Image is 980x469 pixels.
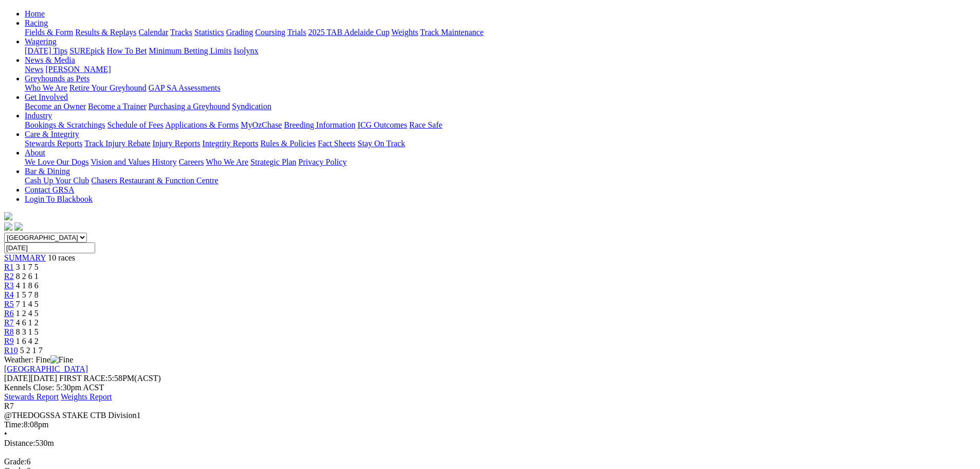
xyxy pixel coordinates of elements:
div: Industry [25,120,976,130]
a: Breeding Information [284,120,355,129]
span: 1 2 4 5 [16,309,39,318]
a: Grading [226,28,253,37]
a: Stewards Report [4,392,59,401]
a: History [152,158,176,166]
a: Stewards Reports [25,139,82,148]
span: R7 [4,402,14,410]
div: Racing [25,28,976,37]
a: Become a Trainer [88,102,147,111]
div: @THEDOGSSA STAKE CTB Division1 [4,411,976,420]
a: Schedule of Fees [107,120,163,129]
a: Minimum Betting Limits [149,46,231,55]
a: R7 [4,318,14,327]
a: Tracks [170,28,192,37]
a: Results & Replays [75,28,136,37]
div: Get Involved [25,102,976,111]
span: Distance: [4,439,35,447]
a: Vision and Values [91,158,150,166]
a: Privacy Policy [298,158,347,166]
a: R1 [4,263,14,271]
div: Care & Integrity [25,139,976,148]
a: Strategic Plan [251,158,296,166]
span: • [4,429,7,438]
a: Login To Blackbook [25,195,93,203]
a: Industry [25,111,52,120]
span: 3 1 7 5 [16,263,39,271]
span: [DATE] [4,374,31,383]
a: [DATE] Tips [25,46,67,55]
a: Stay On Track [358,139,405,148]
a: Track Injury Rebate [84,139,150,148]
a: 2025 TAB Adelaide Cup [308,28,389,37]
span: 5:58PM(ACST) [59,374,161,383]
a: About [25,148,45,157]
span: 7 1 4 5 [16,300,39,308]
span: 8 3 1 5 [16,327,39,336]
a: We Love Our Dogs [25,158,88,166]
span: 5 2 1 7 [20,346,43,355]
a: Bar & Dining [25,167,70,176]
span: 1 5 7 8 [16,290,39,299]
a: R9 [4,337,14,345]
a: Become an Owner [25,102,86,111]
a: Greyhounds as Pets [25,74,90,83]
a: Weights [391,28,418,37]
a: R3 [4,281,14,290]
a: Bookings & Scratchings [25,120,105,129]
a: Coursing [255,28,286,37]
a: SUMMARY [4,253,46,262]
div: Bar & Dining [25,176,976,185]
a: Who We Are [25,83,67,92]
a: Fields & Form [25,28,73,37]
input: Select date [4,242,95,253]
a: Who We Are [206,158,248,166]
a: Syndication [232,102,271,111]
a: News & Media [25,56,75,64]
span: 4 1 8 6 [16,281,39,290]
a: Statistics [194,28,224,37]
a: Weights Report [61,392,112,401]
span: 4 6 1 2 [16,318,39,327]
a: Contact GRSA [25,185,74,194]
a: Rules & Policies [260,139,316,148]
span: R6 [4,309,14,318]
img: Fine [50,355,73,364]
a: Injury Reports [152,139,200,148]
a: Isolynx [234,46,258,55]
a: R2 [4,272,14,281]
a: Integrity Reports [202,139,258,148]
span: 1 6 4 2 [16,337,39,345]
div: Wagering [25,46,976,56]
span: Grade: [4,457,27,466]
span: FIRST RACE: [59,374,108,383]
a: Cash Up Your Club [25,176,89,185]
img: logo-grsa-white.png [4,212,12,220]
div: 8:08pm [4,420,976,429]
span: 8 2 6 1 [16,272,39,281]
a: Track Maintenance [420,28,484,37]
a: R10 [4,346,18,355]
a: Retire Your Greyhound [69,83,147,92]
div: About [25,158,976,167]
a: MyOzChase [241,120,282,129]
img: twitter.svg [14,222,23,231]
span: [DATE] [4,374,57,383]
a: Trials [287,28,306,37]
a: Applications & Forms [165,120,239,129]
a: R5 [4,300,14,308]
span: R8 [4,327,14,336]
a: Care & Integrity [25,130,79,138]
div: Greyhounds as Pets [25,83,976,93]
a: News [25,65,43,74]
a: Fact Sheets [318,139,355,148]
a: Chasers Restaurant & Function Centre [91,176,218,185]
span: 10 races [48,253,75,262]
a: Home [25,9,45,18]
